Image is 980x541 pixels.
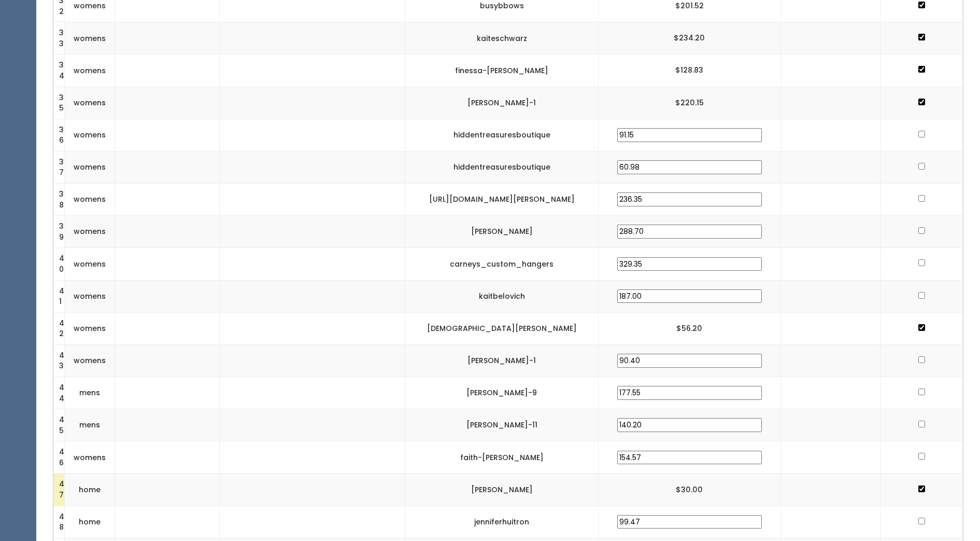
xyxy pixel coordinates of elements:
[54,344,65,377] td: 43
[65,409,115,441] td: mens
[405,184,598,216] td: [URL][DOMAIN_NAME][PERSON_NAME]
[405,344,598,377] td: [PERSON_NAME]-1
[598,474,780,506] td: $30.00
[54,22,65,54] td: 33
[405,377,598,409] td: [PERSON_NAME]-9
[65,216,115,248] td: womens
[598,22,780,54] td: $234.20
[405,119,598,151] td: hiddentreasuresboutique
[405,409,598,441] td: [PERSON_NAME]-11
[405,54,598,87] td: finessa-[PERSON_NAME]
[405,280,598,312] td: kaitbelovich
[598,54,780,87] td: $128.83
[54,409,65,441] td: 45
[65,54,115,87] td: womens
[54,151,65,183] td: 37
[65,87,115,119] td: womens
[54,377,65,409] td: 44
[65,441,115,474] td: womens
[405,216,598,248] td: [PERSON_NAME]
[65,119,115,151] td: womens
[54,184,65,216] td: 38
[65,248,115,280] td: womens
[54,119,65,151] td: 36
[65,344,115,377] td: womens
[65,184,115,216] td: womens
[405,151,598,183] td: hiddentreasuresboutique
[405,248,598,280] td: carneys_custom_hangers
[54,280,65,312] td: 41
[405,22,598,54] td: kaiteschwarz
[405,312,598,344] td: [DEMOGRAPHIC_DATA][PERSON_NAME]
[54,216,65,248] td: 39
[405,474,598,506] td: [PERSON_NAME]
[54,248,65,280] td: 40
[65,22,115,54] td: womens
[65,280,115,312] td: womens
[65,474,115,506] td: home
[54,312,65,344] td: 42
[54,54,65,87] td: 34
[405,506,598,538] td: jenniferhuitron
[65,506,115,538] td: home
[405,441,598,474] td: faith-[PERSON_NAME]
[65,377,115,409] td: mens
[598,87,780,119] td: $220.15
[65,151,115,183] td: womens
[598,312,780,344] td: $56.20
[65,312,115,344] td: womens
[54,506,65,538] td: 48
[54,474,65,506] td: 47
[405,87,598,119] td: [PERSON_NAME]-1
[54,87,65,119] td: 35
[54,441,65,474] td: 46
